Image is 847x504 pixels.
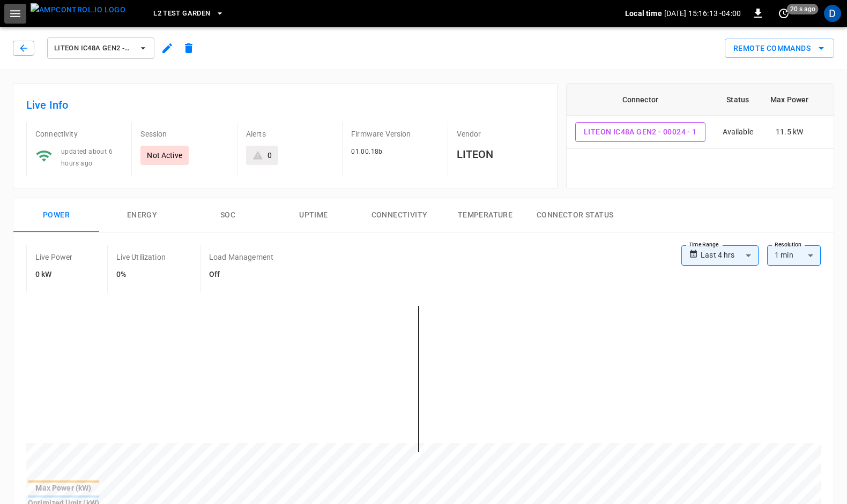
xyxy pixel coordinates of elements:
[246,129,333,139] p: Alerts
[147,150,182,161] p: Not Active
[664,8,741,19] p: [DATE] 15:16:13 -04:00
[26,96,544,114] h6: Live Info
[31,3,125,17] img: ampcontrol.io logo
[714,116,762,149] td: Available
[268,150,272,161] div: 0
[116,252,166,262] p: Live Utilization
[714,84,762,116] th: Status
[99,198,185,232] button: Energy
[35,129,123,139] p: Connectivity
[775,240,801,249] label: Resolution
[356,198,442,232] button: Connectivity
[689,240,719,249] label: Time Range
[767,245,821,266] div: 1 min
[775,5,792,22] button: set refresh interval
[528,198,622,232] button: Connector Status
[209,269,273,281] h6: Off
[351,129,439,139] p: Firmware Version
[442,198,528,232] button: Temperature
[209,252,273,262] p: Load Management
[54,42,133,55] span: Liteon IC48A Gen2 - 00024
[153,7,210,20] span: L2 Test Garden
[575,122,705,142] button: Liteon IC48A Gen2 - 00024 - 1
[271,198,356,232] button: Uptime
[787,4,819,14] span: 20 s ago
[149,3,228,24] button: L2 Test Garden
[824,5,841,22] div: profile-icon
[47,37,154,59] button: Liteon IC48A Gen2 - 00024
[13,198,99,232] button: Power
[185,198,271,232] button: SOC
[725,39,834,58] button: Remote Commands
[457,129,544,139] p: Vendor
[140,129,228,139] p: Session
[35,252,73,262] p: Live Power
[762,84,817,116] th: Max Power
[701,245,759,266] div: Last 4 hrs
[35,269,73,281] h6: 0 kW
[457,146,544,163] h6: LITEON
[625,8,662,19] p: Local time
[567,84,714,116] th: Connector
[116,269,166,281] h6: 0%
[725,39,834,58] div: remote commands options
[351,148,383,155] span: 01.00.18b
[762,116,817,149] td: 11.5 kW
[61,148,113,167] span: updated about 6 hours ago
